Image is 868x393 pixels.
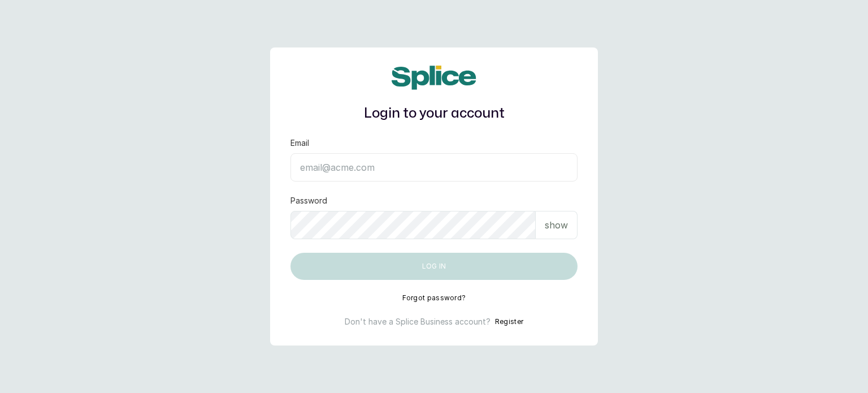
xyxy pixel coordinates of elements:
[290,253,578,280] button: Log in
[345,316,491,327] p: Don't have a Splice Business account?
[495,316,523,327] button: Register
[402,293,466,303] button: Forgot password?
[545,218,568,232] p: show
[290,137,309,149] label: Email
[290,195,327,206] label: Password
[290,153,578,182] input: email@acme.com
[290,103,578,124] h1: Login to your account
